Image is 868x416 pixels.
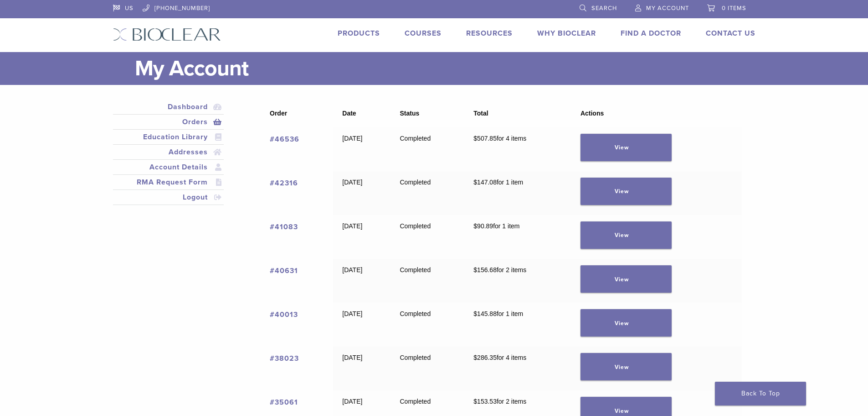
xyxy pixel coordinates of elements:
td: for 1 item [464,303,571,347]
td: for 1 item [464,215,571,259]
td: Completed [391,215,465,259]
a: Logout [115,192,222,203]
span: $ [473,266,477,274]
td: Completed [391,127,465,171]
td: for 1 item [464,171,571,215]
span: Search [591,5,617,12]
td: for 2 items [464,259,571,303]
td: Completed [391,259,465,303]
time: [DATE] [342,398,362,405]
time: [DATE] [342,179,362,186]
span: $ [473,135,477,142]
a: View order number 40631 [270,266,298,275]
a: View order 46536 [580,134,672,161]
a: Why Bioclear [537,29,596,38]
td: Completed [391,171,465,215]
span: $ [473,310,477,317]
a: View order number 42316 [270,179,298,188]
td: for 4 items [464,347,571,390]
a: Education Library [115,132,222,142]
td: Completed [391,347,465,390]
a: Addresses [115,147,222,158]
time: [DATE] [342,135,362,142]
a: View order 42316 [580,178,672,205]
span: Date [342,110,356,117]
a: Resources [466,29,513,38]
a: View order 40013 [580,309,672,337]
span: 153.53 [473,398,497,405]
a: Account Details [115,162,222,173]
a: Products [338,29,380,38]
a: View order number 40013 [270,310,298,319]
span: 147.08 [473,179,497,186]
a: Orders [115,116,222,127]
span: Order [270,110,287,117]
a: Back To Top [715,382,806,405]
span: $ [473,179,477,186]
a: View order number 38023 [270,354,299,363]
img: Bioclear [113,28,221,41]
span: 156.68 [473,266,497,274]
a: Find A Doctor [621,29,681,38]
span: $ [473,222,477,230]
h1: My Account [135,52,755,85]
time: [DATE] [342,266,362,274]
a: View order number 46536 [270,135,299,144]
nav: Account pages [113,100,224,216]
span: Actions [580,110,604,117]
span: 145.88 [473,310,497,317]
time: [DATE] [342,310,362,317]
a: RMA Request Form [115,177,222,188]
span: Status [400,110,419,117]
a: Contact Us [706,29,755,38]
span: My Account [646,5,689,12]
td: for 4 items [464,127,571,171]
a: View order number 35061 [270,398,298,407]
a: Courses [405,29,442,38]
a: View order 40631 [580,265,672,293]
span: 507.85 [473,135,497,142]
span: $ [473,398,477,405]
span: 90.89 [473,222,493,230]
span: Total [473,110,488,117]
time: [DATE] [342,354,362,361]
time: [DATE] [342,222,362,230]
a: View order number 41083 [270,222,298,232]
span: $ [473,354,477,361]
td: Completed [391,303,465,347]
a: Dashboard [115,101,222,112]
a: View order 38023 [580,353,672,380]
a: View order 41083 [580,221,672,249]
span: 286.35 [473,354,497,361]
span: 0 items [722,5,746,12]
